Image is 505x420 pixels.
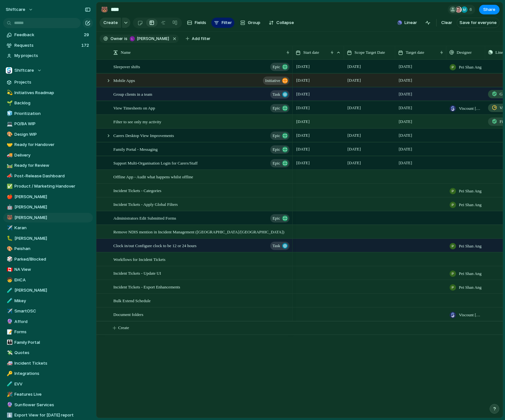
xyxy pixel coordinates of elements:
span: Task [273,241,280,250]
span: Product / Marketing Handover [14,183,91,190]
span: [DATE] [295,118,311,125]
span: Ready for Review [14,162,91,169]
div: 📝 [7,328,11,336]
a: 🌱Backlog [3,98,93,108]
button: 🎲 [6,256,12,262]
a: 🤝Ready for Handover [3,140,93,149]
span: Create [118,325,129,331]
button: 📝 [6,329,12,335]
button: Clear [439,18,455,28]
span: Delivery [14,152,91,158]
button: 🛤️ [6,162,12,169]
span: Target date [406,49,424,56]
button: 🧊 [6,110,12,117]
span: Shiftcare [14,67,34,74]
span: Epic [273,131,280,140]
span: Incident Tickets - Categories [113,187,161,194]
div: 💸Quotes [3,348,93,358]
span: Features Live [14,391,91,398]
span: shiftcare [6,6,25,13]
span: Add filter [192,36,210,42]
button: Linear [395,18,419,28]
div: 🎨 [7,131,11,138]
div: 🧪EVV [3,379,93,389]
button: Save for everyone [457,18,500,28]
div: 🧪 [7,297,11,304]
div: ✈️ [7,224,11,232]
button: 🔑 [6,370,12,377]
button: Group [237,18,264,28]
button: Shiftcare [3,66,93,75]
span: Karan [14,225,91,231]
div: 🌱 [7,100,11,107]
div: 📣Post-Release Dashboard [3,171,93,181]
span: Pei Shan Ang [459,243,482,249]
span: Backlog [14,100,91,106]
div: 🐻 [101,5,108,14]
span: Remove NDIS mention in Incident Management ([GEOGRAPHIC_DATA]/[GEOGRAPHIC_DATA]) [113,228,284,235]
a: 🔑Integrations [3,369,93,378]
div: 🎨 [7,245,11,253]
div: 🎨Design WIP [3,130,93,139]
span: Save for everyone [460,20,497,26]
div: 🧊 [7,110,11,117]
span: Scope Target Date [354,49,385,56]
span: Linear [404,20,417,26]
a: 🚑Incident Tickets [3,359,93,368]
div: 💫Initiatives Roadmap [3,88,93,98]
span: Incident Tickets - Export Enhancements [113,283,180,290]
div: 🍎 [7,193,11,200]
span: NA View [14,266,91,273]
span: [DATE] [397,132,414,139]
button: ✈️ [6,225,12,231]
button: 🐻 [6,214,12,221]
a: 🔮Afford [3,317,93,327]
button: 🧪 [6,287,12,294]
div: 🧪 [7,287,11,294]
button: Epic [270,132,289,140]
span: Mikey [14,298,91,304]
span: [PERSON_NAME] [14,287,91,294]
div: 💸 [7,349,11,357]
div: 📣 [7,172,11,180]
span: [DATE] [346,132,362,139]
span: Parked/Blocked [14,256,91,262]
button: Collapse [266,18,297,28]
span: Pei Shan Ang [459,271,482,277]
button: Epic [270,63,289,71]
button: 🐛 [6,235,12,242]
div: 🛤️Ready for Review [3,161,93,170]
a: 🧪Mikey [3,296,93,306]
button: 🔮 [6,402,12,408]
button: [PERSON_NAME] [128,35,170,42]
button: 📣 [6,173,12,179]
span: SmartOSC [14,308,91,314]
span: Pei Shan Ang [459,284,482,291]
button: Task [270,90,289,99]
button: 🚑 [6,360,12,367]
button: 🇨🇦 [6,266,12,273]
button: shiftcare [3,4,37,15]
div: 🔮 [7,401,11,408]
span: EVV [14,381,91,387]
button: is [123,35,129,42]
span: [DATE] [295,77,311,84]
div: 🧒 [7,276,11,284]
button: Epic [270,214,289,222]
div: 🎉 [7,391,11,398]
span: Prioritization [14,110,91,117]
span: Family Portal [14,339,91,346]
span: Pei Shan Ang [459,202,482,208]
span: My projects [14,52,91,59]
span: Epic [273,62,280,71]
span: Filter [222,20,232,26]
a: 🍎[PERSON_NAME] [3,192,93,202]
span: Feedback [14,32,82,38]
span: Initiatives Roadmap [14,90,91,96]
span: Workflows for Incident Tickets [113,255,166,263]
span: initiative [265,76,280,85]
a: 🎉Features Live [3,390,93,399]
